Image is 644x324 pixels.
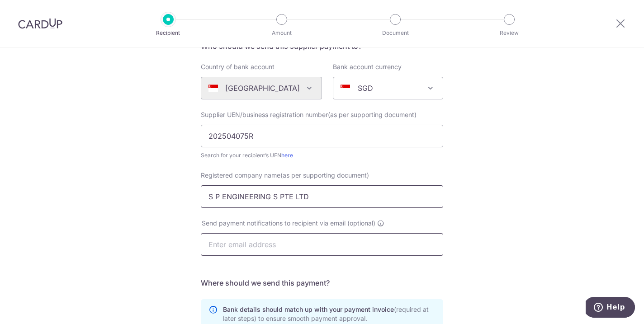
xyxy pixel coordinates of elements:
span: SGD [333,77,443,99]
span: Help [21,6,39,14]
p: Review [476,28,543,38]
img: CardUp [18,18,62,29]
p: Document [362,28,429,38]
p: Amount [248,28,315,38]
iframe: Opens a widget where you can find more information [586,297,635,319]
span: Registered company name(as per supporting document) [201,171,369,179]
label: Bank account currency [333,62,402,71]
input: Enter email address [201,233,443,256]
span: Supplier UEN/business registration number(as per supporting document) [201,111,417,118]
span: Send payment notifications to recipient via email (optional) [202,219,375,228]
h5: Where should we send this payment? [201,277,443,288]
p: Recipient [135,28,202,38]
a: here [281,152,293,159]
div: Search for your recipient’s UEN [201,151,443,160]
span: SGD [333,77,443,99]
label: Country of bank account [201,62,275,71]
p: Bank details should match up with your payment invoice [223,305,436,323]
p: SGD [358,83,373,94]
